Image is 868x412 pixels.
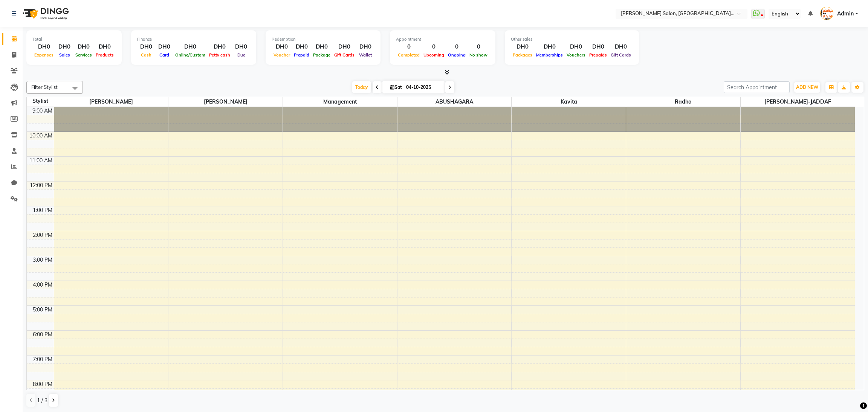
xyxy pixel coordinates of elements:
button: ADD NEW [794,82,820,93]
span: Prepaid [292,52,311,58]
iframe: chat widget [836,382,860,404]
span: Sat [388,84,404,90]
span: Management [283,97,397,107]
div: DH0 [94,43,116,51]
div: 7:00 PM [31,356,54,363]
span: Vouchers [565,52,587,58]
div: 6:00 PM [31,331,54,339]
div: 3:00 PM [31,256,54,264]
div: Stylist [27,97,54,105]
span: Wallet [357,52,374,58]
div: DH0 [232,43,250,51]
div: 0 [396,43,422,51]
span: Card [157,52,171,58]
span: Radha [626,97,740,107]
div: Redemption [272,36,374,43]
div: 1:00 PM [31,206,54,214]
span: No show [468,52,489,58]
span: Voucher [272,52,292,58]
div: DH0 [609,43,633,51]
span: Filter Stylist [31,84,58,90]
div: DH0 [292,43,311,51]
div: 12:00 PM [28,182,54,189]
div: DH0 [511,43,534,51]
div: Finance [137,36,250,43]
div: DH0 [565,43,587,51]
span: Kavita [512,97,626,107]
div: DH0 [534,43,565,51]
div: Other sales [511,36,633,43]
span: [PERSON_NAME] [54,97,168,107]
div: DH0 [155,43,173,51]
div: DH0 [207,43,232,51]
span: Gift Cards [609,52,633,58]
div: DH0 [173,43,207,51]
span: Online/Custom [173,52,207,58]
span: Sales [57,52,72,58]
span: Ongoing [446,52,468,58]
div: Appointment [396,36,489,43]
span: Admin [837,10,854,18]
span: ADD NEW [796,84,818,90]
div: 8:00 PM [31,380,54,388]
div: DH0 [32,43,55,51]
input: 2025-10-04 [404,82,442,93]
div: DH0 [332,43,356,51]
span: Completed [396,52,422,58]
div: DH0 [55,43,73,51]
div: DH0 [356,43,374,51]
div: 0 [468,43,489,51]
div: 4:00 PM [31,281,54,289]
span: Upcoming [422,52,446,58]
span: Package [311,52,332,58]
div: 11:00 AM [28,157,54,165]
span: Today [352,81,371,93]
div: DH0 [587,43,609,51]
div: 10:00 AM [28,132,54,140]
div: 0 [446,43,468,51]
div: 9:00 AM [31,107,54,115]
div: 0 [422,43,446,51]
div: 5:00 PM [31,306,54,314]
span: Cash [139,52,153,58]
img: Admin [820,7,833,20]
div: DH0 [311,43,332,51]
span: Packages [511,52,534,58]
span: [PERSON_NAME]-JADDAF [741,97,855,107]
span: Products [94,52,116,58]
span: [PERSON_NAME] [168,97,283,107]
span: 1 / 3 [37,397,47,404]
img: logo [19,3,71,24]
span: Due [235,52,247,58]
span: ABUSHAGARA [397,97,512,107]
span: Expenses [32,52,55,58]
span: Prepaids [587,52,609,58]
div: DH0 [137,43,155,51]
div: DH0 [272,43,292,51]
span: Gift Cards [332,52,356,58]
input: Search Appointment [724,81,790,93]
span: Services [73,52,94,58]
span: Memberships [534,52,565,58]
div: Total [32,36,116,43]
span: Petty cash [207,52,232,58]
div: 2:00 PM [31,231,54,239]
div: DH0 [73,43,94,51]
